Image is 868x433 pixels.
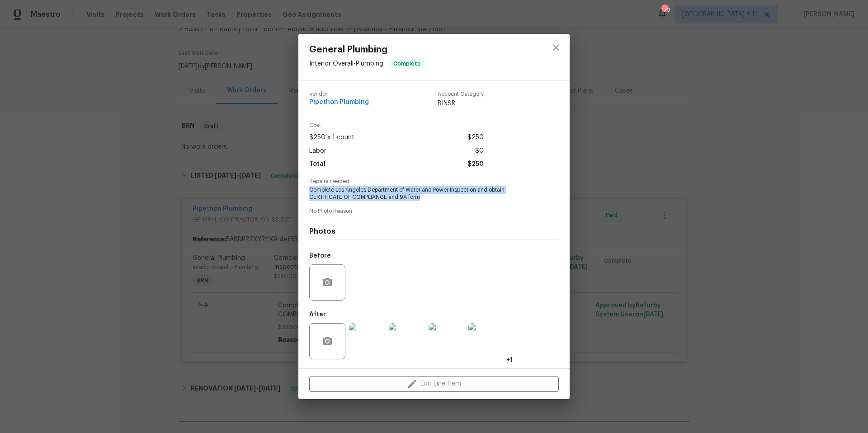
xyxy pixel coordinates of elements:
span: $250 x 1 count [309,131,354,144]
span: +1 [506,356,513,365]
span: Pipethon Plumbing [309,99,369,106]
h4: Photos [309,227,559,236]
span: Vendor [309,91,369,97]
span: BINSR [438,99,484,108]
span: Complete Los Angeles Department of Water and Power Inspection and obtain CERTIFICATE OF COMPLIANC... [309,186,534,202]
span: $0 [475,145,484,158]
span: General Plumbing [309,45,425,55]
h5: After [309,311,326,318]
div: 170 [661,5,668,14]
span: Labor [309,145,326,158]
span: Account Category [438,91,484,97]
span: Interior Overall - Plumbing [309,61,383,67]
span: No Photo Reason [309,208,559,214]
button: close [545,37,567,58]
span: Complete [390,59,425,68]
span: $250 [467,131,484,144]
span: Cost [309,122,484,128]
h5: Before [309,253,331,259]
span: $250 [467,158,484,171]
span: Total [309,158,325,171]
span: Repairs needed [309,179,559,184]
